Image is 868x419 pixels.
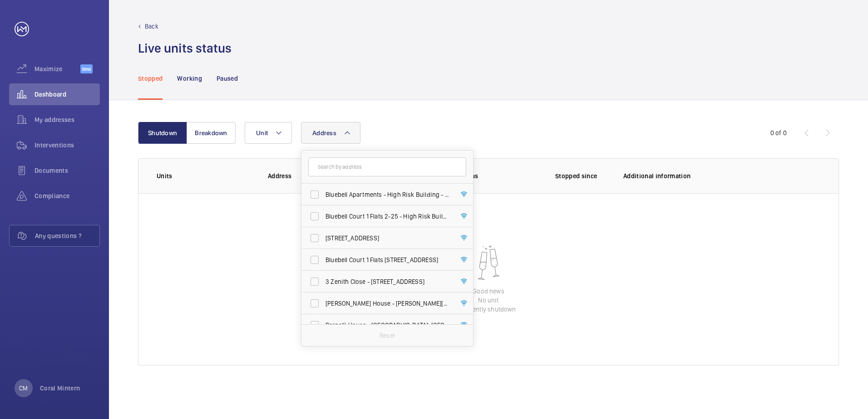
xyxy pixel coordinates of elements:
[217,74,238,83] p: Paused
[325,321,450,330] span: Parnelli House - [GEOGRAPHIC_DATA], [GEOGRAPHIC_DATA]
[35,64,80,73] span: Maximize
[40,384,80,393] p: Coral Mintern
[35,231,99,240] span: Any questions ?
[35,166,100,175] span: Documents
[35,90,100,99] span: Dashboard
[19,384,28,393] p: CM
[256,129,268,136] span: Unit
[770,128,787,137] div: 0 of 0
[245,122,292,144] button: Unit
[138,122,187,144] button: Shutdown
[35,191,100,200] span: Compliance
[461,287,516,314] p: Good news No unit currently shutdown
[325,255,450,264] span: Bluebell Court 1 Flats [STREET_ADDRESS]
[308,157,466,176] input: Search by address
[157,171,253,180] p: Units
[80,64,93,73] span: Beta
[325,212,450,221] span: Bluebell Court 1 Flats 2-25 - High Risk Building - [GEOGRAPHIC_DATA] [STREET_ADDRESS]
[555,171,609,180] p: Stopped since
[145,22,158,31] p: Back
[138,74,163,83] p: Stopped
[312,129,336,136] span: Address
[623,171,820,180] p: Additional information
[325,277,450,286] span: 3 Zenith Close - [STREET_ADDRESS]
[325,190,450,199] span: Bluebell Apartments - High Risk Building - [GEOGRAPHIC_DATA]
[325,299,450,308] span: [PERSON_NAME] House - [PERSON_NAME][GEOGRAPHIC_DATA]
[325,234,450,243] span: [STREET_ADDRESS]
[187,122,236,144] button: Breakdown
[177,74,202,83] p: Working
[35,141,100,150] span: Interventions
[268,171,397,180] p: Address
[138,40,232,57] h1: Live units status
[301,122,360,144] button: Address
[380,331,395,340] p: Reset
[35,115,100,124] span: My addresses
